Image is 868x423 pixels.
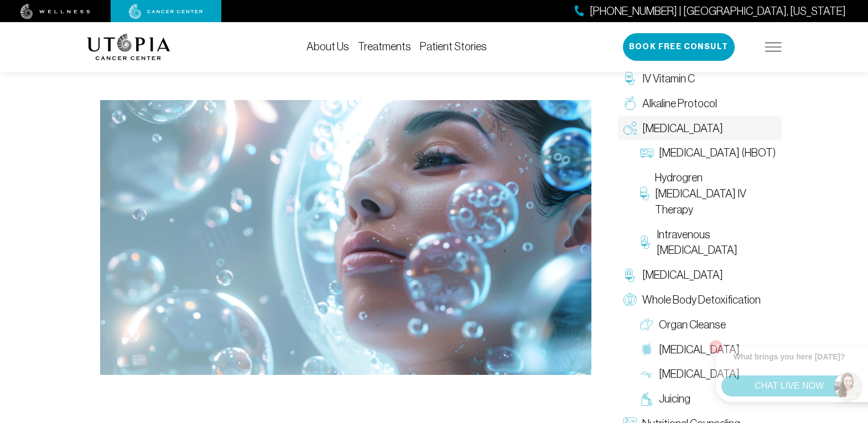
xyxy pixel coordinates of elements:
[306,40,349,53] a: About Us
[420,40,487,53] a: Patient Stories
[618,288,782,312] a: Whole Body Detoxification
[635,222,782,263] a: Intravenous [MEDICAL_DATA]
[623,122,637,135] img: Oxygen Therapy
[635,140,782,165] a: [MEDICAL_DATA] (HBOT)
[635,387,782,411] a: Juicing
[640,318,653,331] img: Organ Cleanse
[635,312,782,337] a: Organ Cleanse
[129,4,203,19] img: cancer center
[655,170,776,217] span: Hydrogren [MEDICAL_DATA] IV Therapy
[590,3,846,19] span: [PHONE_NUMBER] | [GEOGRAPHIC_DATA], [US_STATE]
[100,100,591,375] img: Oxygen Therapy
[642,71,695,87] span: IV Vitamin C
[657,227,776,259] span: Intravenous [MEDICAL_DATA]
[640,368,653,381] img: Lymphatic Massage
[659,366,740,382] span: [MEDICAL_DATA]
[642,121,723,137] span: [MEDICAL_DATA]
[635,165,782,222] a: Hydrogren [MEDICAL_DATA] IV Therapy
[659,145,776,161] span: [MEDICAL_DATA] (HBOT)
[623,97,637,110] img: Alkaline Protocol
[618,91,782,116] a: Alkaline Protocol
[575,3,846,19] a: [PHONE_NUMBER] | [GEOGRAPHIC_DATA], [US_STATE]
[20,4,90,19] img: wellness
[640,393,653,406] img: Juicing
[642,96,717,112] span: Alkaline Protocol
[635,337,782,362] a: [MEDICAL_DATA]
[642,292,761,308] span: Whole Body Detoxification
[623,33,735,61] button: Book Free Consult
[642,267,723,283] span: [MEDICAL_DATA]
[635,362,782,387] a: [MEDICAL_DATA]
[618,66,782,91] a: IV Vitamin C
[659,391,690,407] span: Juicing
[623,269,637,282] img: Chelation Therapy
[659,317,726,333] span: Organ Cleanse
[659,342,740,358] span: [MEDICAL_DATA]
[640,147,653,160] img: Hyperbaric Oxygen Therapy (HBOT)
[618,116,782,141] a: [MEDICAL_DATA]
[623,293,637,306] img: Whole Body Detoxification
[640,343,653,356] img: Colon Therapy
[618,263,782,288] a: [MEDICAL_DATA]
[640,187,649,200] img: Hydrogren Peroxide IV Therapy
[765,43,782,51] img: icon-hamburger
[640,236,652,249] img: Intravenous Ozone Therapy
[358,40,411,53] a: Treatments
[623,72,637,85] img: IV Vitamin C
[87,34,170,60] img: logo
